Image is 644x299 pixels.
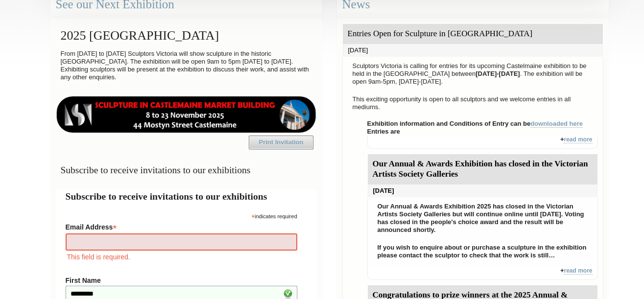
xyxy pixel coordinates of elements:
[249,136,313,149] a: Print Invitation
[56,161,317,180] h3: Subscribe to receive invitations to our exhibitions
[367,136,598,149] div: +
[564,267,592,275] a: read more
[564,136,592,143] a: read more
[66,220,297,232] label: Email Address
[373,241,593,262] p: If you wish to enquire about or purchase a sculpture in the exhibition please contact the sculpto...
[66,189,307,204] h2: Subscribe to receive invitations to our exhibitions
[367,120,583,128] strong: Exhibition information and Conditions of Entry can be
[367,267,598,280] div: +
[368,154,597,184] div: Our Annual & Awards Exhibition has closed in the Victorian Artists Society Galleries
[343,44,603,57] div: [DATE]
[56,23,317,47] h2: 2025 [GEOGRAPHIC_DATA]
[348,60,598,88] p: Sculptors Victoria is calling for entries for its upcoming Castelmaine exhibition to be held in t...
[56,47,317,84] p: From [DATE] to [DATE] Sculptors Victoria will show sculpture in the historic [GEOGRAPHIC_DATA]. T...
[368,184,597,197] div: [DATE]
[343,24,603,44] div: Entries Open for Sculpture in [GEOGRAPHIC_DATA]
[348,93,598,114] p: This exciting opportunity is open to all sculptors and we welcome entries in all mediums.
[56,96,317,133] img: castlemaine-ldrbd25v2.png
[530,120,583,128] a: downloaded here
[476,70,520,77] strong: [DATE]-[DATE]
[66,252,297,262] div: This field is required.
[66,211,297,220] div: indicates required
[66,276,297,284] label: First Name
[373,200,593,236] p: Our Annual & Awards Exhibition 2025 has closed in the Victorian Artists Society Galleries but wil...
